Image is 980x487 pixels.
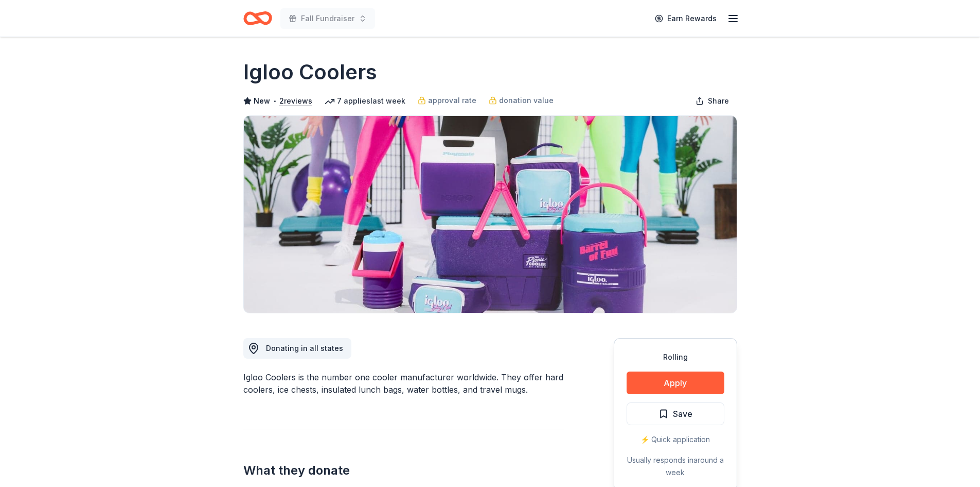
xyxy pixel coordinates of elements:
h1: Igloo Coolers [243,58,377,87]
button: Save [627,402,724,425]
a: Earn Rewards [649,9,723,28]
span: approval rate [428,94,476,107]
button: Fall Fundraiser [280,8,375,29]
button: Apply [627,372,724,394]
a: approval rate [418,94,476,107]
div: ⚡️ Quick application [627,433,724,446]
span: Share [708,95,729,107]
span: Fall Fundraiser [301,12,354,25]
div: Usually responds in around a week [627,454,724,479]
div: Rolling [627,351,724,363]
span: • [273,97,276,105]
a: Home [243,6,272,30]
span: New [254,95,270,107]
div: 7 applies last week [325,95,405,107]
span: Save [673,407,692,421]
span: Donating in all states [266,344,343,352]
img: Image for Igloo Coolers [244,116,737,313]
h2: What they donate [243,462,564,479]
a: donation value [489,94,554,107]
button: Share [687,91,737,111]
div: Igloo Coolers is the number one cooler manufacturer worldwide. They offer hard coolers, ice chest... [243,371,564,396]
button: 2reviews [279,95,312,107]
span: donation value [499,94,554,107]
